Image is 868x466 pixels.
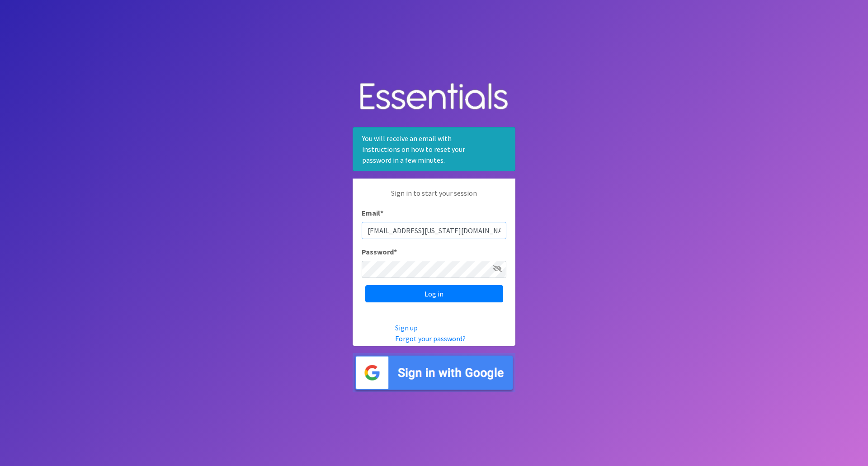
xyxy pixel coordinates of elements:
[353,353,515,392] img: Sign in with Google
[395,334,466,343] a: Forgot your password?
[395,323,418,332] a: Sign up
[362,207,383,218] label: Email
[353,127,515,171] div: You will receive an email with instructions on how to reset your password in a few minutes.
[365,285,503,302] input: Log in
[380,208,383,217] abbr: required
[353,74,515,120] img: Human Essentials
[394,247,397,256] abbr: required
[362,246,397,257] label: Password
[362,188,506,207] p: Sign in to start your session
